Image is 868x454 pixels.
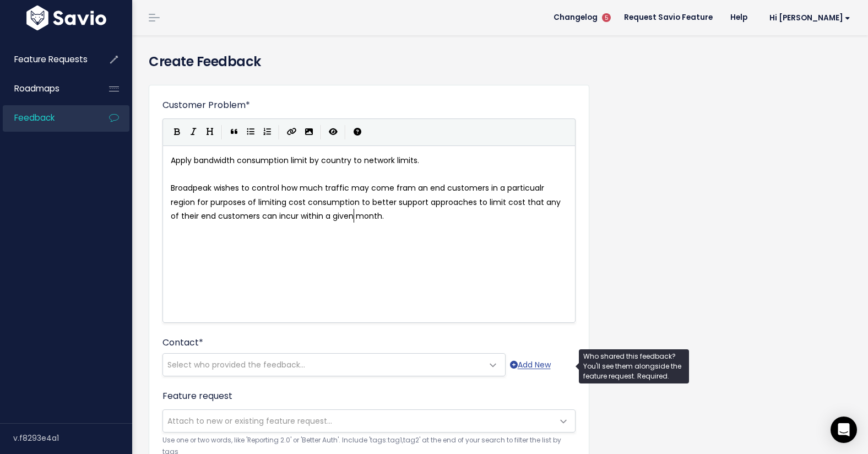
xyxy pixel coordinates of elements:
label: Customer Problem [162,99,250,112]
div: v.f8293e4a1 [13,424,132,452]
button: Quote [226,124,242,140]
img: logo-white.9d6f32f41409.svg [24,6,109,30]
button: Generic List [242,124,259,140]
i: | [221,125,223,139]
span: Select who provided the feedback... [167,359,305,370]
span: Roadmaps [14,83,59,94]
span: Hi [PERSON_NAME] [769,14,850,22]
a: Help [721,9,756,26]
i: | [321,125,322,139]
button: Markdown Guide [349,124,366,140]
label: Feature request [162,390,232,403]
button: Bold [169,124,185,140]
a: Feature Requests [3,47,91,72]
button: Italic [185,124,202,140]
div: Open Intercom Messenger [831,417,857,443]
span: Attach to new or existing feature request... [167,415,332,426]
a: Feedback [3,105,91,131]
span: Broadpeak wishes to control how much traffic may come fram an end customers in a particualr regio... [171,182,563,221]
div: Who shared this feedback? You'll see them alongside the feature request. Required. [579,349,689,383]
span: Feature Requests [14,53,88,65]
span: 5 [602,13,611,22]
button: Toggle Preview [325,124,341,140]
a: Add New [510,358,551,372]
button: Create Link [283,124,301,140]
button: Heading [202,124,218,140]
i: | [345,125,346,139]
span: Changelog [554,14,598,21]
label: Contact [162,336,203,349]
h4: Create Feedback [149,52,851,72]
a: Request Savio Feature [615,9,721,26]
button: Numbered List [259,124,275,140]
i: | [279,125,280,139]
a: Hi [PERSON_NAME] [756,9,859,26]
span: Feedback [14,112,55,123]
a: Roadmaps [3,76,91,101]
span: Apply bandwidth consumption limit by country to network limits. [171,155,419,166]
button: Import an image [301,124,317,140]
